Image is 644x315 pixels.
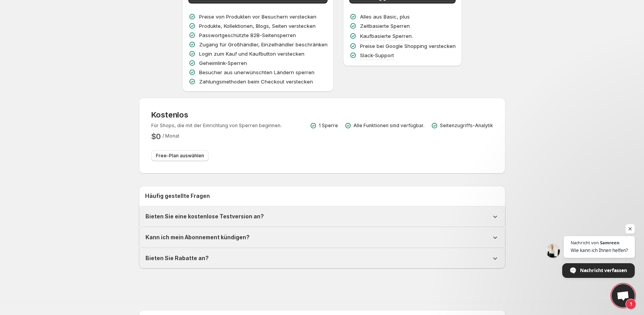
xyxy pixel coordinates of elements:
[199,68,314,76] p: Besucher aus unerwünschten Ländern sperren
[571,240,599,245] span: Nachricht von
[145,192,499,200] h2: Häufig gestellte Fragen
[151,123,282,129] p: Für Shops, die mit der Einrichtung von Sperren beginnen.
[580,264,627,277] span: Nachricht verfassen
[360,51,394,59] p: Slack-Support
[199,41,328,48] p: Zugang für Großhändler, Einzelhändler beschränken
[199,22,316,30] p: Produkte, Kollektionen, Blogs, Seiten verstecken
[145,233,250,241] h1: Kann ich mein Abonnement kündigen?
[625,299,636,310] span: 1
[145,254,209,262] h1: Bieten Sie Rabatte an?
[151,132,161,141] h2: $ 0
[360,42,456,50] p: Preise bei Google Shopping verstecken
[199,13,316,20] p: Preise von Produkten vor Besuchern verstecken
[162,133,179,139] span: / Monat
[360,32,413,40] p: Kaufbasierte Sperren.
[360,22,410,30] p: Zeitbasierte Sperren
[319,123,338,129] p: 1 Sperre
[440,123,493,129] p: Seitenzugriffs-Analytik
[353,123,424,129] p: Alle Funktionen sind verfügbar.
[571,247,628,254] span: Wie kann ich Ihnen helfen?
[199,31,296,39] p: Passwortgeschützte B2B-Seitensperren
[612,284,635,307] div: Open chat
[156,153,204,159] span: Free-Plan auswählen
[600,240,619,245] span: Samreen
[199,50,304,58] p: Login zum Kauf und Kaufbutton verstecken
[199,59,247,67] p: Geheimlink-Sperren
[151,110,282,119] h3: Kostenlos
[199,78,313,85] p: Zahlungsmethoden beim Checkout verstecken
[360,13,410,20] p: Alles aus Basic, plus
[151,150,209,161] button: Free-Plan auswählen
[145,213,264,220] h1: Bieten Sie eine kostenlose Testversion an?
